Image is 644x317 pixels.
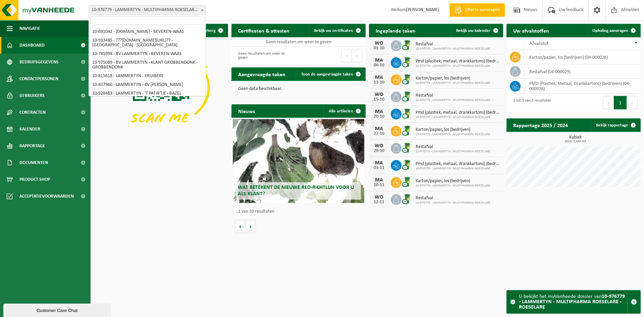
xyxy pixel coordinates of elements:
[506,24,556,37] h2: Uw afvalstoffen
[372,80,386,85] div: 13-10
[196,24,227,37] button: Verberg
[401,176,413,188] img: WB-0240-CU
[372,75,386,80] div: MA
[231,24,296,37] h2: Certificaten & attesten
[372,131,386,136] div: 27-10
[231,104,262,117] h2: Nieuws
[19,171,50,188] span: Product Shop
[519,290,627,313] div: U bekijkt het myVanheede dossier van
[238,209,362,214] p: 1 van 10 resultaten
[314,29,353,33] span: Bekijk uw certificaten
[301,72,353,76] span: Toon de aangevraagde taken
[524,64,641,79] td: restafval (04-000029)
[529,41,548,46] span: Afvalstof
[372,183,386,188] div: 10-11
[372,149,386,153] div: 29-10
[372,92,386,97] div: WO
[19,37,45,54] span: Dashboard
[309,24,365,37] a: Bekijk uw certificaten
[416,127,490,133] span: Karton/papier, los (bedrijven)
[401,193,413,205] img: WB-0240-CU
[603,96,614,109] button: Previous
[372,166,386,170] div: 03-11
[90,50,204,58] li: 10-785998 - BV LAMMERTYN - BEVEREN-WAAS
[323,104,365,118] a: Alle artikelen
[463,7,501,13] span: Offerte aanvragen
[372,41,386,46] div: WO
[401,125,413,136] img: WB-0240-CU
[416,98,490,102] span: 10-976779 - LAMMERTYN - MULTIPHARMA ROESELARE
[416,42,490,47] span: Restafval
[506,118,575,131] h2: Rapportage 2025 / 2024
[90,28,204,36] li: 10-691042 - [DOMAIN_NAME] - BEVEREN-WAAS
[19,188,74,205] span: Acceptatievoorwaarden
[233,119,364,203] a: Wat betekent de nieuwe RED-richtlijn voor u als klant?
[231,37,366,47] td: Geen resultaten om weer te geven
[372,143,386,149] div: WO
[510,140,641,143] span: 2025: 7,440 m3
[3,302,112,317] iframe: chat widget
[19,154,48,171] span: Documenten
[238,185,354,197] span: Wat betekent de nieuwe RED-richtlijn voor u als klant?
[401,39,413,51] img: WB-0240-CU
[416,110,500,115] span: Pmd (plastiek, metaal, drankkartons) (bedrijven)
[19,87,45,104] span: Gebruikers
[235,48,295,63] div: Geen resultaten om weer te geven
[19,104,46,121] span: Contracten
[372,63,386,68] div: 06-10
[90,81,204,89] li: 10-837960 - LAMMERTYN - CV [PERSON_NAME]
[416,167,500,171] span: 10-976779 - LAMMERTYN - MULTIPHARMA ROESELARE
[519,294,625,310] strong: 10-976779 - LAMMERTYN - MULTIPHARMA ROESELARE - ROESELARE
[296,67,365,81] a: Toon de aangevraagde taken
[401,56,413,68] img: WB-0240-CU
[372,200,386,205] div: 12-11
[416,64,500,68] span: 10-976779 - LAMMERTYN - MULTIPHARMA ROESELARE
[19,20,40,37] span: Navigatie
[456,29,491,33] span: Bekijk uw kalender
[416,184,490,188] span: 10-976779 - LAMMERTYN - MULTIPHARMA ROESELARE
[524,50,641,64] td: karton/papier, los (bedrijven) (04-000026)
[451,24,502,37] a: Bekijk uw kalender
[372,195,386,200] div: WO
[416,150,490,154] span: 10-976779 - LAMMERTYN - MULTIPHARMA ROESELARE
[510,135,641,143] h3: Kubiek
[614,96,627,109] button: 1
[89,5,206,15] span: 10-976779 - LAMMERTYN - MULTIPHARMA ROESELARE - ROESELARE
[372,114,386,119] div: 20-10
[416,81,490,85] span: 10-976779 - LAMMERTYN - MULTIPHARMA ROESELARE
[401,159,413,170] img: WB-0240-CU
[90,72,204,81] li: 10-815618 - LAMMERTYN - KRUIBEKE
[372,46,386,51] div: 01-10
[416,76,490,81] span: Karton/papier, los (bedrijven)
[401,73,413,85] img: WB-0240-CU
[201,29,216,33] span: Verberg
[591,118,640,132] a: Bekijk rapportage
[449,3,505,17] a: Offerte aanvragen
[416,196,490,201] span: Restafval
[90,89,204,98] li: 10-928483 - LAMMERTYN - 'T PAT@TJE - BAZEL
[19,54,59,70] span: Bedrijfsgegevens
[238,87,359,91] p: Geen data beschikbaar.
[592,29,628,33] span: Ophaling aanvragen
[524,79,641,94] td: PMD (Plastiek, Metaal, Drankkartons) (bedrijven) (04-000978)
[416,144,490,150] span: Restafval
[372,109,386,114] div: MA
[231,67,292,81] h2: Aangevraagde taken
[406,7,439,12] strong: [PERSON_NAME]
[372,97,386,102] div: 15-10
[19,70,58,87] span: Contactpersonen
[401,108,413,119] img: WB-0240-CU
[416,201,490,205] span: 10-976779 - LAMMERTYN - MULTIPHARMA ROESELARE
[372,126,386,131] div: MA
[416,161,500,167] span: Pmd (plastiek, metaal, drankkartons) (bedrijven)
[372,160,386,166] div: MA
[369,24,422,37] h2: Ingeplande taken
[416,133,490,137] span: 10-976779 - LAMMERTYN - MULTIPHARMA ROESELARE
[19,138,45,154] span: Rapportage
[510,95,551,110] div: 1 tot 3 van 3 resultaten
[416,93,490,98] span: Restafval
[372,58,386,63] div: MA
[90,58,204,72] li: 10-975089 - BV LAMMERTYN - KLANT GROBBENDONK - GROBBENDONK
[416,178,490,184] span: Karton/papier, los (bedrijven)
